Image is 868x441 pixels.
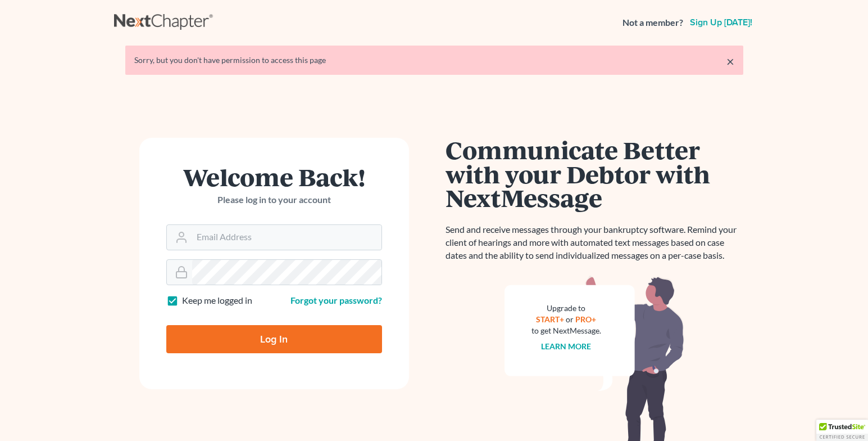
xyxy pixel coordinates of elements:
[531,303,601,314] div: Upgrade to
[816,420,868,441] div: TrustedSite Certified
[726,55,734,68] a: ×
[166,325,382,353] input: Log In
[541,341,591,351] a: Learn more
[192,225,381,250] input: Email Address
[566,314,574,324] span: or
[575,314,596,324] a: PRO+
[166,193,382,206] p: Please log in to your account
[446,138,743,210] h1: Communicate Better with your Debtor with NextMessage
[134,55,734,66] div: Sorry, but you don't have permission to access this page
[166,165,382,189] h1: Welcome Back!
[688,18,755,27] a: Sign up [DATE]!
[622,16,683,29] strong: Not a member?
[531,325,601,336] div: to get NextMessage.
[182,294,252,307] label: Keep me logged in
[536,314,564,324] a: START+
[446,223,743,262] p: Send and receive messages through your bankruptcy software. Remind your client of hearings and mo...
[290,295,382,305] a: Forgot your password?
